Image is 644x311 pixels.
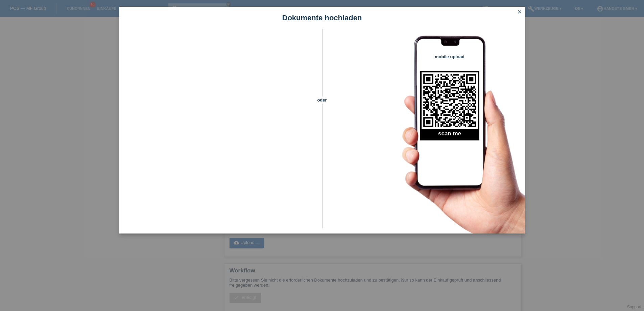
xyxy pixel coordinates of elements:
[517,9,522,15] i: close
[420,54,479,59] h4: mobile upload
[119,14,525,22] h1: Dokumente hochladen
[129,46,310,215] iframe: Upload
[515,8,524,16] a: close
[420,130,479,140] h2: scan me
[310,96,334,104] span: oder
